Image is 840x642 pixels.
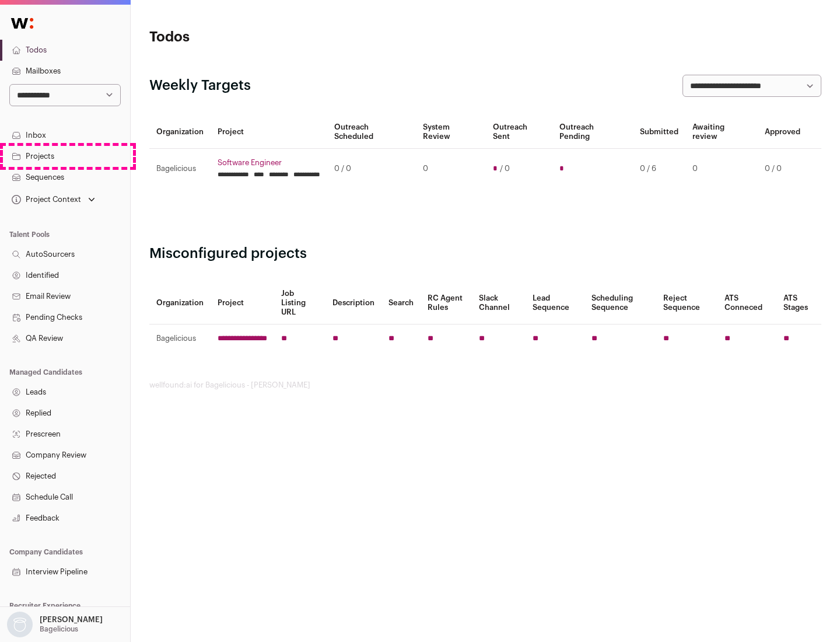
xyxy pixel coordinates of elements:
h2: Misconfigured projects [149,245,821,263]
th: Awaiting review [685,116,758,149]
p: [PERSON_NAME] [40,615,103,624]
th: Scheduling Sequence [584,282,656,325]
h1: Todos [149,28,373,47]
th: ATS Stages [776,282,821,325]
th: Organization [149,116,211,149]
th: Description [325,282,381,325]
div: Project Context [9,195,81,204]
td: 0 / 6 [633,149,685,189]
footer: wellfound:ai for Bagelicious - [PERSON_NAME] [149,381,821,390]
h2: Weekly Targets [149,76,251,95]
a: Software Engineer [218,158,320,168]
td: Bagelicious [149,149,211,189]
img: Wellfound [5,12,40,35]
th: Project [211,116,327,149]
th: Project [211,282,274,325]
button: Open dropdown [5,612,105,637]
img: nopic.png [7,612,33,637]
td: 0 / 0 [758,149,807,189]
td: 0 [685,149,758,189]
th: Organization [149,282,211,325]
th: RC Agent Rules [421,282,471,325]
th: Slack Channel [472,282,526,325]
th: Outreach Scheduled [327,116,416,149]
th: Reject Sequence [656,282,718,325]
span: / 0 [500,164,510,173]
th: Search [381,282,421,325]
th: Approved [758,116,807,149]
th: Lead Sequence [526,282,584,325]
p: Bagelicious [40,624,78,634]
td: Bagelicious [149,325,211,353]
td: 0 / 0 [327,149,416,189]
th: Outreach Sent [486,116,553,149]
td: 0 [416,149,485,189]
button: Open dropdown [9,191,97,208]
th: Submitted [633,116,685,149]
th: System Review [416,116,485,149]
th: ATS Conneced [717,282,776,325]
th: Job Listing URL [274,282,325,325]
th: Outreach Pending [552,116,632,149]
